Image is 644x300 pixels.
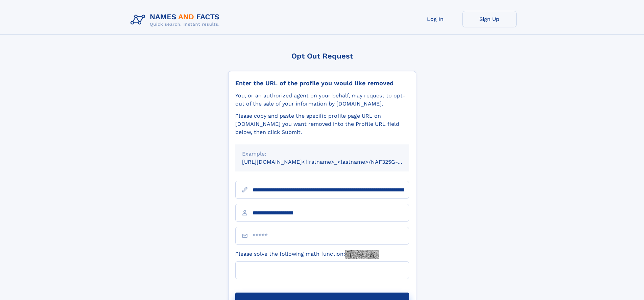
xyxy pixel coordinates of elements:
[242,150,402,158] div: Example:
[235,250,379,259] label: Please solve the following math function:
[235,112,409,136] div: Please copy and paste the specific profile page URL on [DOMAIN_NAME] you want removed into the Pr...
[242,159,422,165] small: [URL][DOMAIN_NAME]<firstname>_<lastname>/NAF325G-xxxxxxxx
[462,11,517,27] a: Sign Up
[235,79,409,87] div: Enter the URL of the profile you would like removed
[228,52,416,60] div: Opt Out Request
[235,92,409,108] div: You, or an authorized agent on your behalf, may request to opt-out of the sale of your informatio...
[128,11,225,29] img: Logo Names and Facts
[408,11,462,27] a: Log In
